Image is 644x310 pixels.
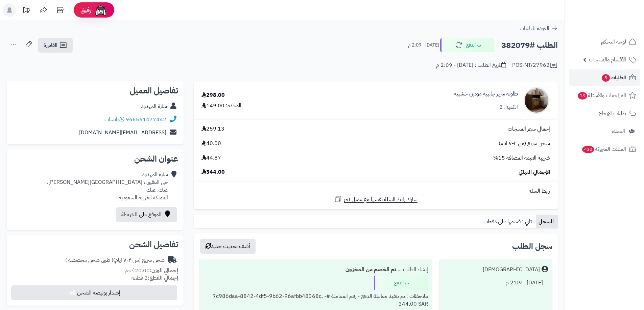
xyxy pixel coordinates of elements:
a: الطلبات5 [569,69,640,86]
div: إنشاء الطلب .... [204,263,428,276]
span: العملاء [612,126,625,136]
div: شحن سريع (من ٢-٧ ايام) [65,256,165,264]
span: الإجمالي النهائي [519,168,550,176]
a: الموقع على الخريطة [116,207,177,222]
div: رابط السلة [196,187,555,195]
button: أضف تحديث جديد [200,239,256,254]
div: 298.00 [201,91,225,99]
a: شارك رابط السلة نفسها مع عميل آخر [334,195,418,203]
img: 1758961192-110117010031-90x90.jpg [523,87,550,114]
div: [DEMOGRAPHIC_DATA] [483,266,540,274]
a: تحديثات المنصة [18,3,35,19]
h2: تفاصيل العميل [12,87,178,95]
span: ضريبة القيمة المضافة 15% [493,154,550,162]
span: الفاتورة [44,41,57,49]
div: تاريخ الطلب : [DATE] - 2:09 م [436,61,506,69]
h2: تفاصيل الشحن [12,241,178,249]
div: تم الدفع [374,276,428,290]
a: السجل [536,215,558,228]
img: ai-face.png [94,3,108,17]
small: 2 قطعة [132,274,178,282]
span: ( طرق شحن مخصصة ) [65,256,113,264]
a: سارة المهدود [141,102,167,110]
small: [DATE] - 2:09 م [408,42,439,49]
a: طاولة سرير جانبية مودرن خشبية [454,90,518,98]
span: طلبات الإرجاع [599,109,626,118]
span: المراجعات والأسئلة [577,91,626,100]
span: 40.00 [201,140,221,147]
a: المراجعات والأسئلة13 [569,87,640,104]
img: logo-2.png [598,5,638,19]
span: الطلبات [601,73,626,82]
a: [EMAIL_ADDRESS][DOMAIN_NAME] [79,129,166,137]
span: السلات المتروكة [581,144,626,154]
div: سارة المهدود حي العقيق ، [GEOGRAPHIC_DATA][PERSON_NAME]، عنك، عنك المملكة العربية السعودية [47,171,168,201]
h3: سجل الطلب [512,242,552,250]
span: 430 [581,145,595,153]
div: [DATE] - 2:09 م [444,276,548,289]
span: لوحة التحكم [601,37,626,47]
span: الأقسام والمنتجات [589,55,626,64]
span: العودة للطلبات [520,24,549,32]
span: إجمالي سعر المنتجات [508,125,550,133]
a: واتساب [104,115,124,123]
h2: الطلب #382079 [501,38,558,52]
b: تم الخصم من المخزون [345,265,396,274]
div: POS-NT/27962 [512,61,558,69]
a: 966561477442 [126,115,166,123]
div: الوحدة: 149.00 [201,102,241,110]
button: إصدار بوليصة الشحن [11,285,177,300]
h2: عنوان الشحن [12,155,178,163]
div: الكمية: 2 [499,103,518,111]
a: لوحة التحكم [569,34,640,50]
a: الفاتورة [38,38,73,53]
button: تم الدفع [440,38,494,52]
a: طلبات الإرجاع [569,105,640,121]
span: 344.00 [201,168,225,176]
a: العودة للطلبات [520,24,558,32]
strong: إجمالي القطع: [148,274,178,282]
small: 20.00 كجم [125,266,178,275]
a: العملاء [569,123,640,139]
span: شحن سريع (من ٢-٧ ايام) [499,140,550,147]
span: رفيق [80,6,91,14]
a: تابي : قسمها على دفعات [481,215,536,228]
span: شارك رابط السلة نفسها مع عميل آخر [344,196,418,203]
span: 44.87 [201,154,221,162]
a: السلات المتروكة430 [569,141,640,157]
span: 5 [601,74,610,82]
span: 259.13 [201,125,224,133]
span: 13 [577,92,588,100]
strong: إجمالي الوزن: [150,266,178,275]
